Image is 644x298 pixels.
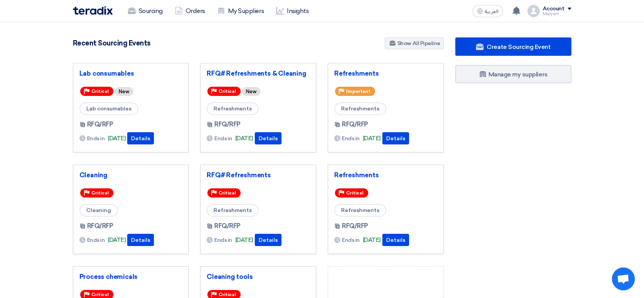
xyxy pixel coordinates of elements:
span: Critical [91,292,109,297]
img: profile_test.png [527,5,540,17]
span: Refreshments [207,102,259,115]
span: [DATE] [235,134,253,143]
button: Details [255,234,282,246]
span: Critical [218,190,236,196]
span: RFQ/RFP [342,120,368,129]
span: RFQ/RFP [214,222,241,231]
span: Refreshments [207,204,259,217]
button: Details [382,234,409,246]
button: Details [127,234,154,246]
h4: Recent Sourcing Events [73,39,150,47]
span: RFQ/RFP [214,120,241,129]
a: Insights [270,3,315,19]
span: Ends in [87,236,105,244]
span: Critical [346,190,364,196]
span: Cleaning [79,204,118,217]
a: Sourcing [122,3,169,19]
span: [DATE] [235,236,253,245]
span: RFQ/RFP [87,222,113,231]
span: Ends in [214,134,232,143]
div: New [242,87,261,96]
img: Teradix logo [73,6,113,15]
span: Ends in [214,236,232,244]
div: New [115,87,133,96]
a: Lab consumables [79,70,183,77]
span: [DATE] [108,134,126,143]
span: Important [346,89,371,94]
button: Details [255,132,282,144]
span: Ends in [342,236,360,244]
span: Refreshments [334,102,386,115]
span: [DATE] [363,134,381,143]
span: RFQ/RFP [342,222,368,231]
a: Process chemicals [79,273,183,280]
span: العربية [485,9,498,14]
span: Ends in [342,134,360,143]
span: Critical [218,292,236,297]
span: RFQ/RFP [87,120,113,129]
span: Refreshments [334,204,386,217]
div: Account [543,6,565,12]
span: Ends in [87,134,105,143]
span: [DATE] [108,236,126,245]
a: Refreshments [334,171,437,179]
a: Orders [169,3,211,19]
a: Cleaning tools [207,273,310,280]
a: RFQ# Refreshments [207,171,310,179]
button: Details [127,132,154,144]
span: Lab consumables [79,102,138,115]
button: العربية [472,5,503,17]
span: Create Sourcing Event [487,43,550,50]
a: My Suppliers [211,3,270,19]
span: Critical [91,89,109,94]
a: Manage my suppliers [455,65,571,83]
div: Maryam [543,12,571,16]
span: Critical [91,190,109,196]
span: [DATE] [363,236,381,245]
div: Open chat [612,267,635,290]
a: RFQ# Refreshments & Cleaning [207,70,310,77]
a: Refreshments [334,70,437,77]
a: Show All Pipeline [385,37,444,49]
span: Critical [218,89,236,94]
button: Details [382,132,409,144]
a: Cleaning [79,171,183,179]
